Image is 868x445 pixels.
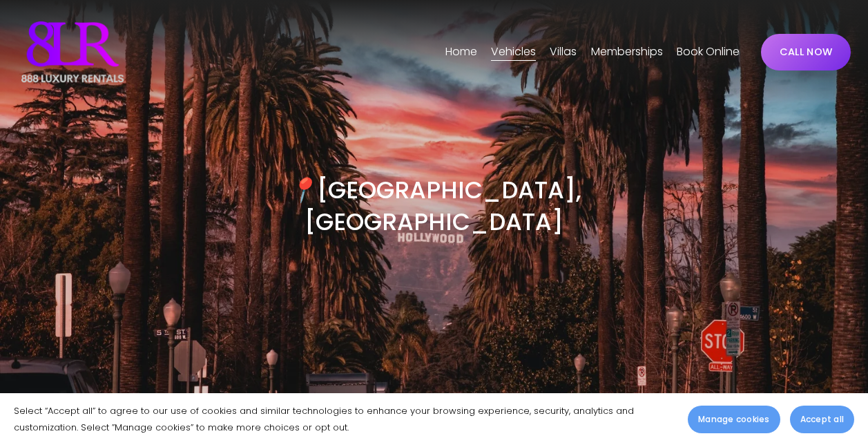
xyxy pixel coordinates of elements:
[226,175,642,238] h3: [GEOGRAPHIC_DATA], [GEOGRAPHIC_DATA]
[800,413,844,426] span: Accept all
[761,34,851,70] a: CALL NOW
[688,406,780,433] button: Manage cookies
[698,413,769,426] span: Manage cookies
[550,41,577,63] a: folder dropdown
[790,406,854,433] button: Accept all
[14,403,674,435] p: Select “Accept all” to agree to our use of cookies and similar technologies to enhance your brows...
[491,41,536,63] a: folder dropdown
[677,41,740,63] a: Book Online
[550,42,577,62] span: Villas
[491,42,536,62] span: Vehicles
[445,41,477,63] a: Home
[591,41,663,63] a: Memberships
[17,17,128,86] img: Luxury Car &amp; Home Rentals For Every Occasion
[287,173,317,207] em: 📍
